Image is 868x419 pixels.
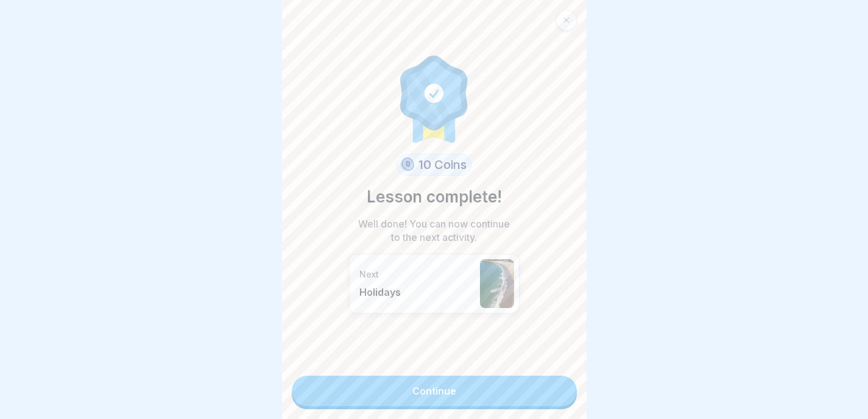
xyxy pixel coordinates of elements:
[359,286,474,298] p: Holidays
[393,52,475,144] img: completion.svg
[398,156,416,174] img: coin.svg
[359,269,474,280] p: Next
[397,154,472,176] div: 10 Coins
[367,185,502,209] p: Lesson complete!
[292,376,577,406] a: Continue
[355,217,513,244] p: Well done! You can now continue to the next activity.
